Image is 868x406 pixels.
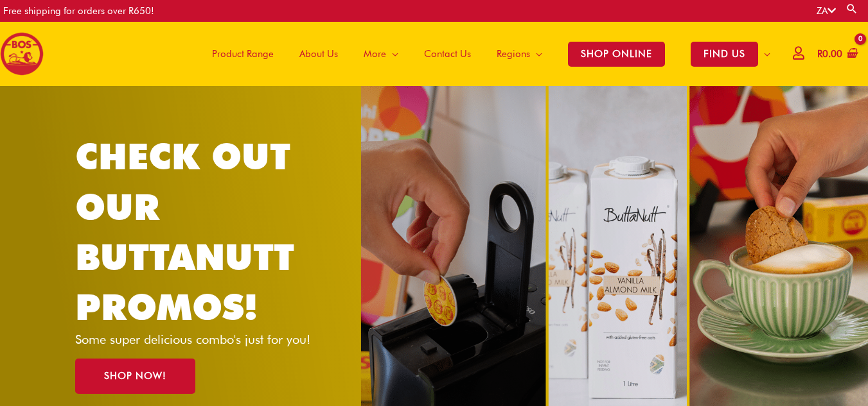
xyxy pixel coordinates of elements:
span: More [364,35,386,73]
span: SHOP NOW! [104,371,166,381]
span: About Us [299,35,338,73]
a: About Us [287,22,351,86]
a: CHECK OUT OUR BUTTANUTT PROMOS! [75,135,294,328]
span: Contact Us [424,35,471,73]
a: SHOP ONLINE [555,22,678,86]
a: More [351,22,411,86]
span: SHOP ONLINE [568,42,665,67]
a: Search button [846,3,858,15]
a: Contact Us [411,22,484,86]
span: Regions [497,35,530,73]
a: Product Range [199,22,287,86]
span: Product Range [212,35,274,73]
a: SHOP NOW! [75,359,195,394]
span: FIND US [691,42,758,67]
p: Some super delicious combo's just for you! [75,333,333,346]
nav: Site Navigation [190,22,783,86]
a: Regions [484,22,555,86]
a: View Shopping Cart, empty [815,40,858,69]
bdi: 0.00 [817,48,842,60]
span: R [817,48,822,60]
a: ZA [817,5,836,17]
